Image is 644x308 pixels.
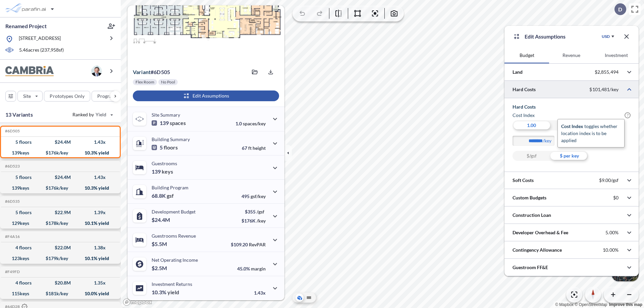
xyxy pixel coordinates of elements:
button: Program [92,91,128,102]
p: Edit Assumptions [525,33,566,41]
p: $355 [241,209,266,214]
p: $2.5M [152,265,168,271]
p: Prototypes Only [50,93,85,100]
span: Yield [96,111,107,118]
p: Guestrooms Revenue [152,233,196,239]
p: Construction Loan [513,212,551,219]
span: cost index [561,123,583,129]
span: keys [162,168,173,175]
span: ? [625,112,631,118]
p: Investment Returns [152,281,192,287]
p: Site Summary [152,112,180,118]
h5: Hard Costs [513,104,631,110]
p: $0 [613,195,619,201]
p: 67 [242,145,266,151]
p: $2,855,494 [595,69,619,75]
p: Program [97,93,116,100]
p: 5 [152,144,178,151]
p: 68.8K [152,192,174,199]
button: Budget [504,47,549,63]
h5: Click to copy the code [4,234,20,239]
p: $176K [241,218,266,224]
p: Flex Room [136,79,154,85]
p: 5.46 acres ( 237,958 sf) [19,47,64,54]
p: $109.20 [231,242,266,247]
p: $24.4M [152,217,171,223]
a: Mapbox homepage [123,298,152,306]
button: Revenue [549,47,594,63]
p: D [618,6,622,12]
div: $ per key [550,151,588,161]
button: Aerial View [296,294,304,302]
p: # 6d505 [133,69,170,75]
span: floors [164,144,178,151]
label: /key [543,137,558,144]
p: 1.43x [254,290,266,296]
p: 495 [241,193,266,199]
div: 1.18 [550,120,588,130]
p: 10.00% [603,247,619,253]
p: 139 [152,168,173,175]
span: spaces [170,120,186,126]
p: $9.00/gsf [599,177,619,183]
span: ft [248,145,252,151]
button: Edit Assumptions [133,90,279,101]
a: Mapbox [555,302,574,307]
p: Developer Overhead & Fee [513,229,568,236]
div: $/gsf [513,151,550,161]
div: 1.00 [513,120,550,130]
button: Prototypes Only [44,91,90,102]
button: Site [17,91,43,102]
p: Soft Costs [513,177,534,184]
span: toggles whether location index is to be applied [561,123,618,143]
p: Site [23,93,31,100]
h5: Click to copy the code [4,129,20,133]
p: Land [513,69,523,75]
span: height [253,145,266,151]
p: $5.5M [152,241,168,247]
button: Ranked by Yield [67,109,117,120]
span: RevPAR [249,242,266,247]
div: USD [602,34,610,39]
p: 5.00% [605,230,619,236]
span: yield [167,289,179,296]
a: OpenStreetMap [575,302,607,307]
h5: Click to copy the code [4,164,20,169]
span: Variant [133,69,151,75]
p: Custom Budgets [513,194,546,201]
p: Development Budget [152,209,196,214]
p: Building Summary [152,136,190,142]
p: 45.0% [237,266,266,271]
p: 10.3% [152,289,179,296]
button: Investment [594,47,639,63]
p: Contingency Allowance [513,247,562,253]
p: Guestroom FF&E [513,264,548,271]
span: margin [251,266,266,271]
h6: Cost index [513,112,535,119]
p: [STREET_ADDRESS] [19,35,61,43]
p: Net Operating Income [152,257,198,263]
span: /key [257,218,266,224]
a: Improve this map [609,302,642,307]
span: gsf/key [251,193,266,199]
h5: Click to copy the code [4,269,20,274]
p: No Pool [161,79,175,85]
p: Guestrooms [152,161,177,166]
p: 139 [152,120,186,126]
button: Site Plan [305,294,313,302]
p: 13 Variants [5,111,33,119]
p: 1.0 [235,121,266,126]
img: user logo [91,66,102,76]
span: spaces/key [243,121,266,126]
p: Renamed Project [5,22,47,30]
p: Building Program [152,185,189,190]
h5: Click to copy the code [4,199,20,204]
span: gsf [167,192,174,199]
span: /gsf [257,209,264,214]
img: BrandImage [5,66,54,76]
